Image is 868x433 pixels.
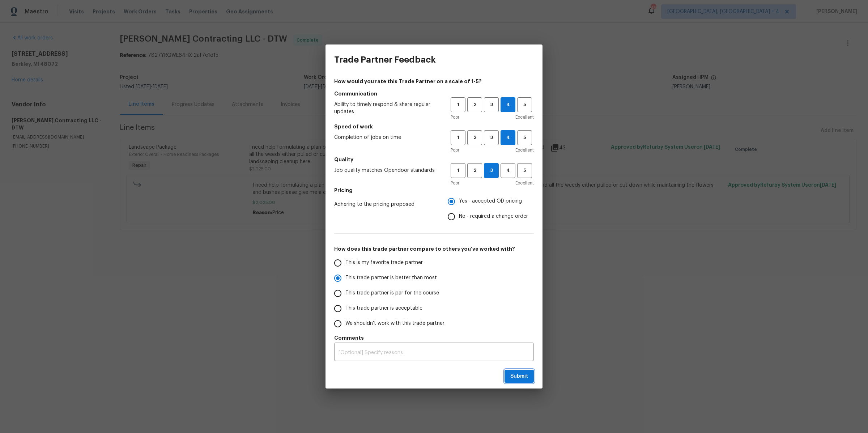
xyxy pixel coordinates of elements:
span: Completion of jobs on time [334,134,439,141]
h4: How would you rate this Trade Partner on a scale of 1-5? [334,78,534,85]
span: Excellent [515,114,534,121]
h5: Pricing [334,187,534,194]
button: 3 [484,130,499,145]
span: 2 [468,133,481,142]
button: 4 [501,97,515,112]
span: Poor [451,147,459,154]
span: 4 [501,101,515,109]
span: 5 [518,101,531,109]
span: 5 [518,133,531,142]
span: Excellent [515,179,534,187]
span: 3 [485,133,498,142]
span: 4 [501,133,515,142]
span: Ability to timely respond & share regular updates [334,101,439,115]
span: This trade partner is par for the course [345,289,439,297]
span: Excellent [515,147,534,154]
span: Poor [451,179,459,187]
h5: Quality [334,156,534,163]
button: 2 [467,163,482,178]
span: This is my favorite trade partner [345,259,423,267]
button: 1 [451,130,465,145]
button: 4 [501,163,515,178]
button: 3 [484,163,499,178]
button: 3 [484,97,499,112]
button: 2 [467,97,482,112]
span: Submit [510,372,528,381]
span: Poor [451,114,459,121]
span: 5 [518,166,531,175]
button: 4 [501,130,515,145]
h5: Comments [334,334,534,341]
button: 5 [517,130,532,145]
span: 1 [451,166,465,175]
h3: Trade Partner Feedback [334,55,436,65]
span: 1 [451,133,465,142]
button: 1 [451,97,465,112]
h5: Speed of work [334,123,534,130]
span: 4 [501,166,515,175]
span: Yes - accepted OD pricing [459,198,522,205]
span: No - required a change order [459,213,528,220]
span: 2 [468,166,481,175]
button: 5 [517,97,532,112]
button: Submit [505,370,534,383]
span: We shouldn't work with this trade partner [345,320,444,327]
h5: Communication [334,90,534,97]
button: 5 [517,163,532,178]
h5: How does this trade partner compare to others you’ve worked with? [334,245,534,252]
span: Adhering to the pricing proposed [334,201,436,208]
span: This trade partner is better than most [345,274,437,282]
div: Pricing [448,194,534,224]
span: 1 [451,101,465,109]
span: 3 [484,166,498,175]
span: This trade partner is acceptable [345,305,422,312]
span: 3 [485,101,498,109]
div: How does this trade partner compare to others you’ve worked with? [334,255,534,331]
button: 1 [451,163,465,178]
button: 2 [467,130,482,145]
span: Job quality matches Opendoor standards [334,167,439,174]
span: 2 [468,101,481,109]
